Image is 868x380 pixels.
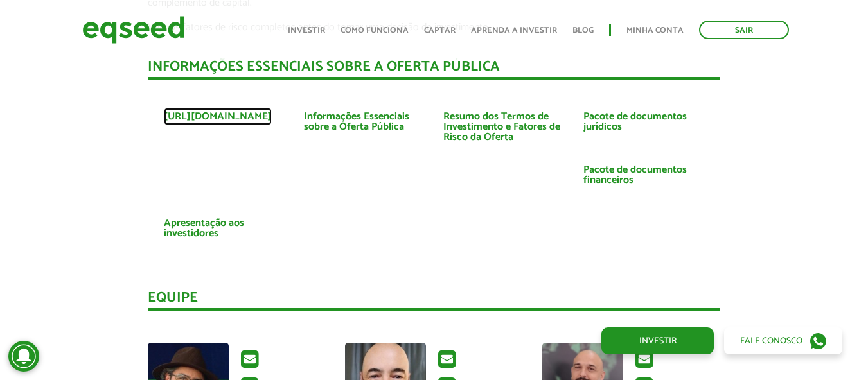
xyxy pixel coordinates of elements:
[288,26,325,35] a: Investir
[583,165,704,186] a: Pacote de documentos financeiros
[443,112,564,142] a: Resumo dos Termos de Investimento e Fatores de Risco da Oferta
[164,112,272,122] a: [URL][DOMAIN_NAME]
[148,60,720,80] div: INFORMAÇÕES ESSENCIAIS SOBRE A OFERTA PÚBLICA
[304,112,425,132] a: Informações Essenciais sobre a Oferta Pública
[601,327,714,354] a: Investir
[148,291,720,311] div: Equipe
[471,26,557,35] a: Aprenda a investir
[583,112,704,132] a: Pacote de documentos jurídicos
[341,26,409,35] a: Como funciona
[724,327,842,354] a: Fale conosco
[699,21,789,39] a: Sair
[424,26,456,35] a: Captar
[82,13,185,47] img: EqSeed
[164,218,285,239] a: Apresentação aos investidores
[572,26,594,35] a: Blog
[626,26,684,35] a: Minha conta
